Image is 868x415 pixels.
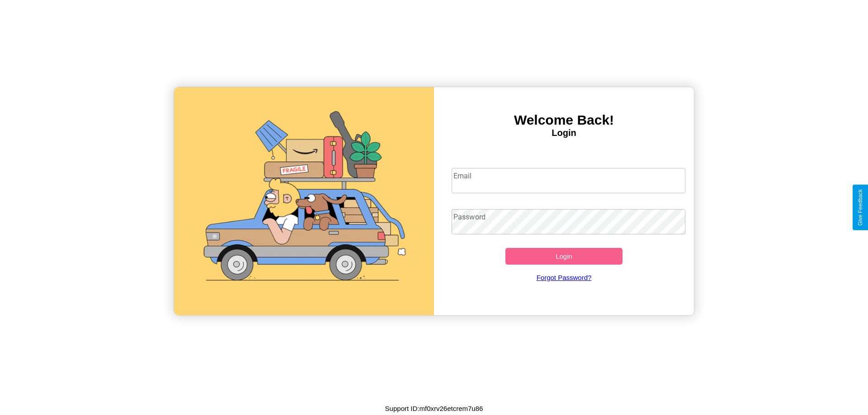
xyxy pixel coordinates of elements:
[434,128,694,138] h4: Login
[447,265,681,290] a: Forgot Password?
[434,112,694,128] h3: Welcome Back!
[857,189,863,226] div: Give Feedback
[385,402,483,415] p: Support ID: mf0xrv26etcrem7u86
[174,87,434,315] img: gif
[505,248,623,265] button: Login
